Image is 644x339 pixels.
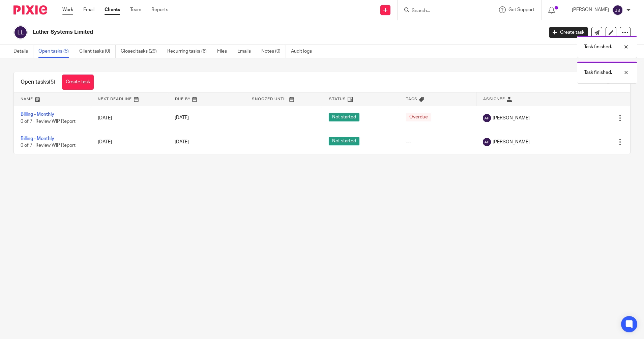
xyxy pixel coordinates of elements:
[91,130,168,154] td: [DATE]
[493,139,530,145] span: [PERSON_NAME]
[105,6,120,13] a: Clients
[38,45,74,58] a: Open tasks (5)
[21,79,55,86] h1: Open tasks
[13,25,28,39] img: svg%3E
[612,5,623,16] img: svg%3E
[21,112,54,117] a: Billing - Monthly
[175,140,189,144] span: [DATE]
[33,29,438,36] h2: Luther Systems Limited
[21,136,54,141] a: Billing - Monthly
[79,45,116,58] a: Client tasks (0)
[175,116,189,120] span: [DATE]
[49,79,55,85] span: (5)
[329,137,359,145] span: Not started
[21,143,76,148] span: 0 of 7 · Review WIP Report
[121,45,162,58] a: Closed tasks (29)
[21,119,76,124] span: 0 of 7 · Review WIP Report
[252,97,287,101] span: Snoozed Until
[329,113,359,121] span: Not started
[493,115,530,121] span: [PERSON_NAME]
[237,45,256,58] a: Emails
[406,97,417,101] span: Tags
[13,45,33,58] a: Details
[83,6,94,13] a: Email
[151,6,168,13] a: Reports
[584,69,612,76] p: Task finished.
[406,139,470,145] div: ---
[91,106,168,130] td: [DATE]
[329,97,346,101] span: Status
[62,6,73,13] a: Work
[483,138,491,146] img: svg%3E
[406,113,431,121] span: Overdue
[13,5,47,15] img: Pixie
[483,114,491,122] img: svg%3E
[167,45,212,58] a: Recurring tasks (6)
[261,45,286,58] a: Notes (0)
[130,6,141,13] a: Team
[217,45,232,58] a: Files
[584,44,612,50] p: Task finished.
[291,45,317,58] a: Audit logs
[62,75,94,90] a: Create task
